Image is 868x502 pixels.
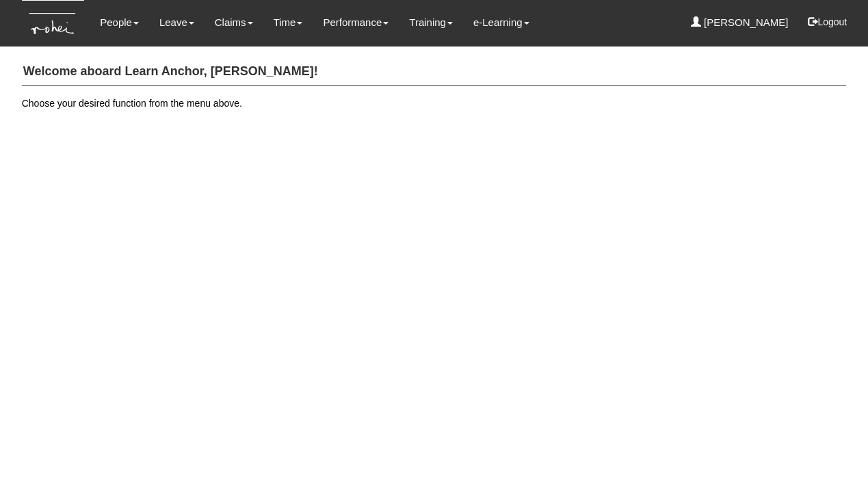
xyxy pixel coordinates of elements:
a: e-Learning [473,7,529,38]
iframe: chat widget [811,447,854,488]
a: Time [274,7,303,38]
img: KTs7HI1dOZG7tu7pUkOpGGQAiEQAiEQAj0IhBB1wtXDg6BEAiBEAiBEAiB4RGIoBtemSRFIRACIRACIRACIdCLQARdL1w5OAR... [22,1,84,47]
a: Training [409,7,453,38]
a: Performance [323,7,389,38]
p: Choose your desired function from the menu above. [22,96,847,110]
a: People [100,7,139,38]
h4: Welcome aboard Learn Anchor, [PERSON_NAME]! [22,58,847,86]
a: [PERSON_NAME] [691,7,789,38]
a: Claims [215,7,253,38]
button: Logout [798,5,856,38]
a: Leave [159,7,194,38]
